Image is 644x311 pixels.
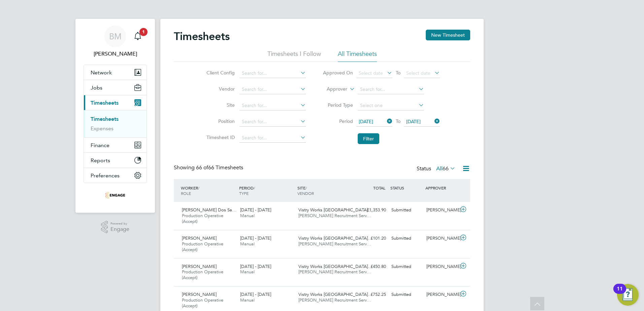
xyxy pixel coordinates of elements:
a: Timesheets [91,116,119,122]
span: Reports [91,157,110,164]
label: Approver [317,86,347,93]
label: All [436,165,455,172]
input: Select one [358,101,424,110]
div: Submitted [389,233,424,244]
label: Vendor [204,86,235,92]
span: Production Operative (Accept) [182,213,223,224]
span: Finance [91,142,109,148]
input: Search for... [239,85,306,94]
div: APPROVER [424,182,459,194]
span: 66 of [196,164,208,171]
input: Search for... [239,133,306,143]
div: £101.20 [354,233,389,244]
div: 11 [617,289,623,298]
div: WORKER [179,182,237,199]
nav: Main navigation [75,19,155,213]
button: Reports [84,153,147,168]
input: Search for... [239,69,306,78]
span: To [394,117,402,126]
div: STATUS [389,182,424,194]
span: Vistry Works [GEOGRAPHIC_DATA]… [298,207,372,213]
span: Vistry Works [GEOGRAPHIC_DATA]… [298,291,372,297]
div: Submitted [389,205,424,216]
div: [PERSON_NAME] [424,233,459,244]
button: Jobs [84,80,147,95]
span: 66 [443,165,449,172]
div: [PERSON_NAME] [424,289,459,300]
a: Expenses [91,125,114,132]
span: Select date [359,70,383,76]
button: New Timesheet [426,30,470,40]
span: [DATE] - [DATE] [240,291,271,297]
button: Timesheets [84,95,147,110]
span: / [254,185,255,191]
span: [DATE] - [DATE] [240,207,271,213]
span: TYPE [239,191,249,196]
span: Timesheets [91,100,119,106]
input: Search for... [239,117,306,127]
input: Search for... [239,101,306,110]
div: PERIOD [237,182,296,199]
button: Filter [358,133,379,144]
div: Submitted [389,289,424,300]
span: Vistry Works [GEOGRAPHIC_DATA]… [298,264,372,269]
label: Timesheet ID [204,134,235,140]
button: Finance [84,138,147,152]
span: Network [91,69,112,76]
span: [DATE] [359,118,373,125]
a: BM[PERSON_NAME] [84,26,147,58]
span: [DATE] - [DATE] [240,264,271,269]
span: ROLE [181,191,191,196]
span: Engage [110,227,129,232]
span: / [198,185,199,191]
span: [PERSON_NAME] [182,264,217,269]
span: [DATE] - [DATE] [240,235,271,241]
a: Go to home page [84,190,147,201]
span: Production Operative (Accept) [182,241,223,252]
label: Period [323,118,353,124]
span: Powered by [110,221,129,227]
span: TOTAL [373,185,385,191]
div: Timesheets [84,110,147,137]
input: Search for... [358,85,424,94]
div: Status [417,164,457,174]
label: Position [204,118,235,124]
div: £450.80 [354,261,389,272]
span: To [394,68,402,77]
span: Bozena Mazur [84,50,147,58]
span: [DATE] [406,118,421,125]
div: SITE [296,182,354,199]
span: [PERSON_NAME] [182,291,217,297]
span: Manual [240,297,255,303]
label: Site [204,102,235,108]
span: [PERSON_NAME] Recruitment Serv… [298,241,371,247]
h2: Timesheets [174,30,230,43]
span: 66 Timesheets [196,164,243,171]
div: £752.25 [354,289,389,300]
span: Manual [240,213,255,218]
span: Preferences [91,172,120,179]
label: Period Type [323,102,353,108]
img: acceptrec-logo-retina.png [105,190,125,201]
a: Powered byEngage [101,221,130,234]
span: 1 [139,28,148,36]
span: Manual [240,241,255,247]
button: Preferences [84,168,147,183]
span: [PERSON_NAME] Recruitment Serv… [298,213,371,218]
span: VENDOR [297,191,314,196]
span: Production Operative (Accept) [182,297,223,309]
span: [PERSON_NAME] Recruitment Serv… [298,269,371,275]
label: Client Config [204,70,235,76]
span: Vistry Works [GEOGRAPHIC_DATA]… [298,235,372,241]
span: [PERSON_NAME] Recruitment Serv… [298,297,371,303]
div: £1,353.90 [354,205,389,216]
span: Manual [240,269,255,275]
span: [PERSON_NAME] Dos Sa… [182,207,236,213]
label: Approved On [323,70,353,76]
div: [PERSON_NAME] [424,261,459,272]
div: Showing [174,164,245,171]
span: / [305,185,307,191]
span: [PERSON_NAME] [182,235,217,241]
button: Network [84,65,147,80]
span: Select date [406,70,430,76]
